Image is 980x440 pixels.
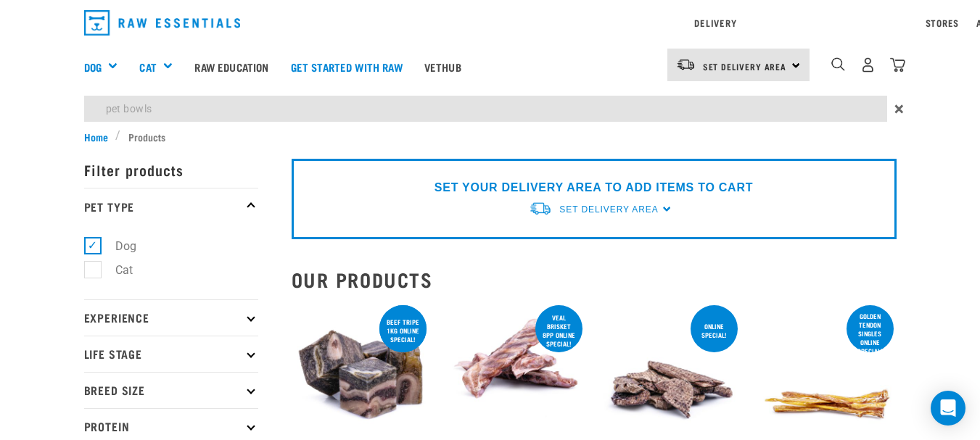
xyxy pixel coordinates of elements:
[694,20,736,25] a: Delivery
[890,57,905,72] img: home-icon@2x.png
[703,64,787,69] span: Set Delivery Area
[413,38,472,96] a: Vethub
[84,188,258,224] p: Pet Type
[860,57,876,72] img: user.png
[435,179,753,196] p: SET YOUR DELIVERY AREA TO ADD ITEMS TO CART
[84,299,258,336] p: Experience
[84,372,258,408] p: Breed Size
[139,59,156,75] a: Cat
[379,311,427,350] div: Beef tripe 1kg online special!
[92,237,142,255] label: Dog
[84,96,887,122] input: Search...
[92,261,139,279] label: Cat
[84,129,897,144] nav: breadcrumbs
[926,20,960,25] a: Stores
[73,4,908,41] nav: dropdown navigation
[84,129,108,144] span: Home
[184,38,279,96] a: Raw Education
[529,201,552,216] img: van-moving.png
[931,391,965,426] div: Open Intercom Messenger
[847,305,894,362] div: Golden Tendon singles online special!
[84,59,102,75] a: Dog
[831,57,845,71] img: home-icon-1@2x.png
[691,315,738,346] div: ONLINE SPECIAL!
[894,96,904,122] span: ×
[280,38,413,96] a: Get started with Raw
[292,268,897,291] h2: Our Products
[535,307,582,354] div: Veal Brisket 8pp online special!
[84,336,258,372] p: Life Stage
[676,58,696,71] img: van-moving.png
[84,151,258,188] p: Filter products
[84,129,116,144] a: Home
[84,10,241,36] img: Raw Essentials Logo
[559,204,658,215] span: Set Delivery Area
